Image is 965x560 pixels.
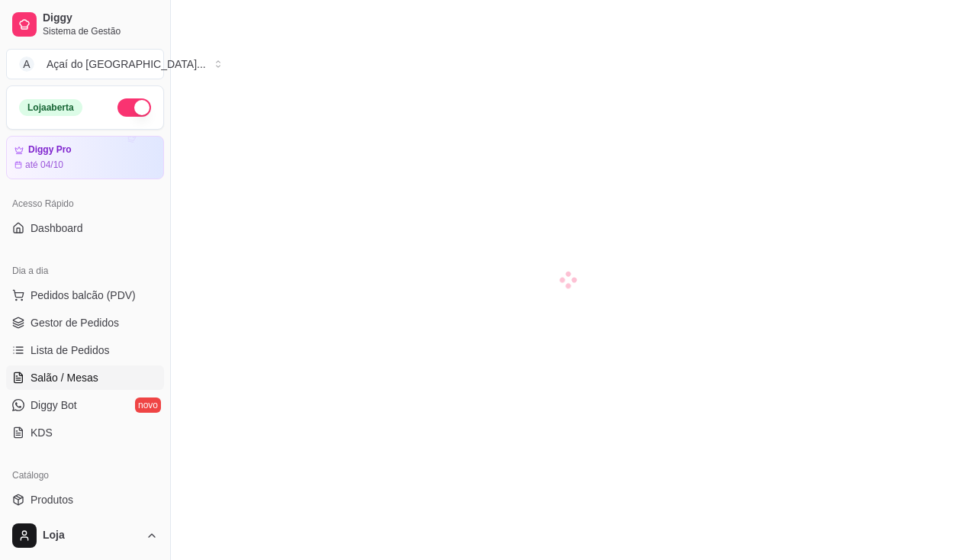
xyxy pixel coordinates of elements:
a: Diggy Botnovo [6,393,164,417]
a: KDS [6,420,164,445]
span: A [19,56,34,72]
a: Gestor de Pedidos [6,311,164,335]
button: Loja [6,517,164,554]
span: Pedidos balcão (PDV) [31,288,136,303]
div: Loja aberta [19,99,82,116]
span: Produtos [31,492,73,507]
a: Dashboard [6,216,164,240]
button: Select a team [6,49,164,79]
a: Lista de Pedidos [6,338,164,362]
div: Açaí do [GEOGRAPHIC_DATA] ... [47,56,206,72]
a: Produtos [6,488,164,512]
button: Alterar Status [117,98,151,117]
span: Salão / Mesas [31,370,98,385]
div: Catálogo [6,463,164,488]
span: Sistema de Gestão [43,25,158,37]
span: Gestor de Pedidos [31,315,119,330]
div: Acesso Rápido [6,191,164,216]
span: Lista de Pedidos [31,343,110,358]
span: Dashboard [31,220,83,236]
a: DiggySistema de Gestão [6,6,164,43]
article: até 04/10 [25,159,63,171]
button: Pedidos balcão (PDV) [6,283,164,307]
span: Diggy [43,11,158,25]
span: KDS [31,425,53,440]
article: Diggy Pro [28,144,72,156]
a: Diggy Proaté 04/10 [6,136,164,179]
a: Salão / Mesas [6,365,164,390]
div: Dia a dia [6,259,164,283]
span: Diggy Bot [31,397,77,413]
span: Loja [43,529,140,542]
